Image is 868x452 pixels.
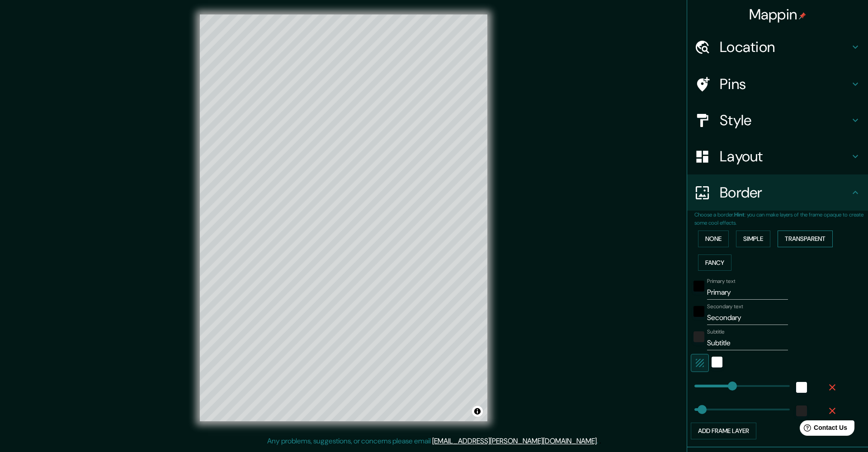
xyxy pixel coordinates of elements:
[698,254,731,271] button: Fancy
[598,436,599,447] div: .
[720,111,850,129] h4: Style
[267,436,598,447] p: Any problems, suggestions, or concerns please email .
[796,382,807,393] button: white
[691,423,756,439] button: Add frame layer
[693,281,704,292] button: black
[687,66,868,102] div: Pins
[693,306,704,317] button: black
[788,417,858,442] iframe: Help widget launcher
[720,184,850,202] h4: Border
[693,331,704,342] button: color-222222
[472,406,483,417] button: Toggle attribution
[687,102,868,138] div: Style
[698,231,729,247] button: None
[712,357,722,367] button: white
[799,12,806,19] img: pin-icon.png
[720,38,850,56] h4: Location
[707,328,725,336] label: Subtitle
[796,405,807,416] button: color-222222
[720,147,850,165] h4: Layout
[432,436,597,446] a: [EMAIL_ADDRESS][PERSON_NAME][DOMAIN_NAME]
[687,174,868,211] div: Border
[720,75,850,93] h4: Pins
[734,211,745,218] b: Hint
[687,138,868,174] div: Layout
[778,231,833,247] button: Transparent
[694,211,868,227] p: Choose a border. : you can make layers of the frame opaque to create some cool effects.
[687,29,868,65] div: Location
[736,231,770,247] button: Simple
[599,436,601,447] div: .
[707,303,743,311] label: Secondary text
[707,278,735,285] label: Primary text
[749,5,807,24] h4: Mappin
